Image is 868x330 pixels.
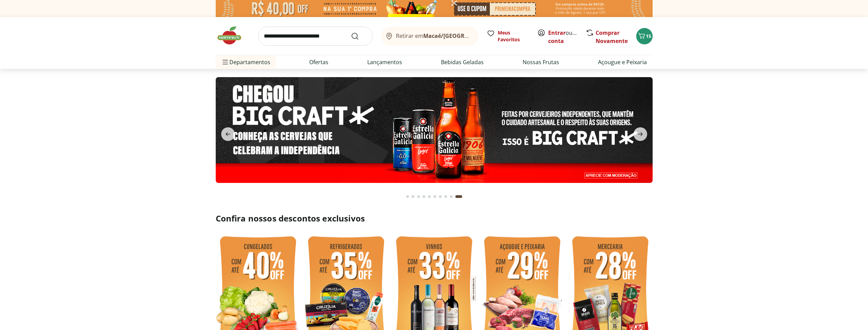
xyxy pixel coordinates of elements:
button: Retirar emMacaé/[GEOGRAPHIC_DATA] [381,27,479,46]
button: Go to page 5 from fs-carousel [427,188,432,205]
span: Meus Favoritos [498,29,529,43]
span: Departamentos [221,54,270,70]
button: Go to page 3 from fs-carousel [416,188,421,205]
h2: Confira nossos descontos exclusivos [216,213,653,224]
button: next [628,127,653,141]
img: stella [216,77,653,183]
a: Açougue e Peixaria [598,58,647,66]
button: Go to page 6 from fs-carousel [432,188,438,205]
img: Hortifruti [216,25,250,46]
a: Comprar Novamente [596,29,628,45]
button: Menu [221,54,229,70]
input: search [258,27,373,46]
button: Go to page 7 from fs-carousel [438,188,443,205]
button: Go to page 1 from fs-carousel [405,188,410,205]
button: Go to page 4 from fs-carousel [421,188,427,205]
span: Retirar em [396,33,471,39]
button: Go to page 2 from fs-carousel [410,188,416,205]
button: Go to page 8 from fs-carousel [443,188,449,205]
span: 15 [646,33,651,39]
button: Carrinho [636,28,653,44]
button: Go to page 9 from fs-carousel [449,188,454,205]
button: previous [216,127,240,141]
a: Meus Favoritos [487,29,529,43]
a: Criar conta [548,29,586,45]
button: Current page from fs-carousel [454,188,464,205]
b: Macaé/[GEOGRAPHIC_DATA] [423,32,500,40]
a: Entrar [548,29,566,37]
a: Lançamentos [367,58,402,66]
a: Ofertas [309,58,328,66]
a: Bebidas Geladas [441,58,484,66]
a: Nossas Frutas [523,58,559,66]
button: Submit Search [351,32,367,40]
span: ou [548,29,579,45]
